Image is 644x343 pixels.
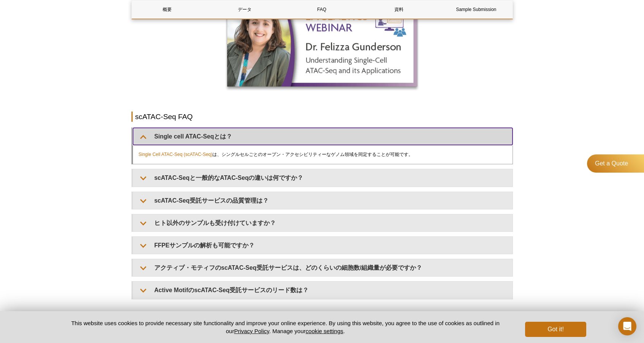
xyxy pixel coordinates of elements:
a: Privacy Policy [234,328,269,334]
summary: アクティブ・モティフのscATAC-Seq受託サービスは、どのくらいの細胞数/組織量が必要ですか？ [133,259,513,276]
summary: Active MotifのscATAC-Seq受託サービスのリード数は？ [133,282,513,299]
div: は、シングルセルごとのオープン・アクセシビリティーなゲノム領域を同定することが可能です。 [133,145,513,164]
summary: scATAC-Seq受託サービスの品質管理は？ [133,192,513,209]
h2: scATAC-Seq FAQ [131,112,513,122]
a: 資料 [363,0,435,19]
button: Got it! [525,322,586,337]
summary: scATAC-Seqと一般的なATAC-Seqの違いは何ですか？ [133,169,513,186]
a: Single Cell ATAC-Seq (scATAC-Seq) [139,151,213,158]
summary: FFPEサンプルの解析も可能ですか？ [133,237,513,254]
summary: ヒト以外のサンプルも受け付けていますか？ [133,214,513,231]
a: FAQ [286,0,358,19]
a: Sample Submission [440,0,512,19]
div: Open Intercom Messenger [618,317,636,335]
a: データ [209,0,280,19]
button: cookie settings [305,328,343,334]
summary: Single cell ATAC-Seqとは？ [133,128,513,145]
a: 概要 [132,0,203,19]
p: This website uses cookies to provide necessary site functionality and improve your online experie... [58,319,513,335]
a: Get a Quote [587,154,644,173]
